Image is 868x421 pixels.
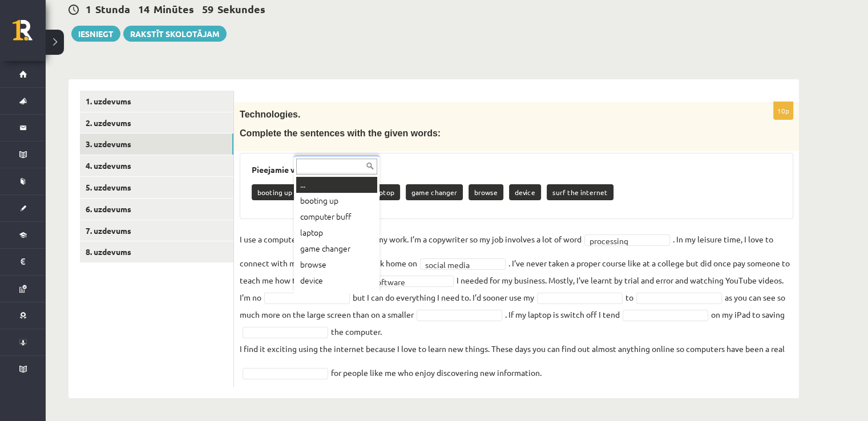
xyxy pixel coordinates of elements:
div: browse [296,257,377,273]
div: surf the internet [296,289,377,305]
div: computer buff [296,209,377,225]
div: laptop [296,225,377,241]
div: ... [296,177,377,193]
div: game changer [296,241,377,257]
div: device [296,273,377,289]
div: booting up [296,193,377,209]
